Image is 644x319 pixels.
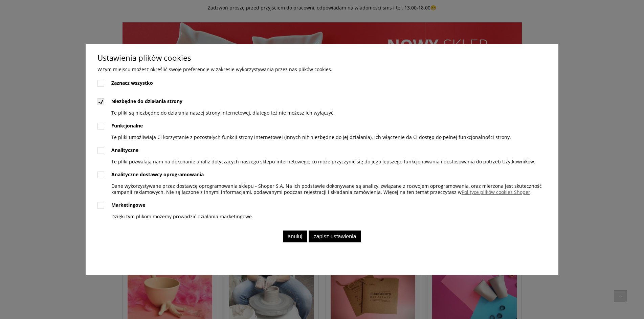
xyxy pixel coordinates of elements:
[309,231,361,242] button: Zapisz ustawienia
[283,231,307,242] button: Anuluj
[111,147,138,153] strong: Analityczne
[111,171,204,178] strong: Analityczne dostawcy oprogramowania
[111,80,153,86] strong: Zaznacz wszystko
[97,66,547,73] p: W tym miejscu możesz określić swoje preferencje w zakresie wykorzystywania przez nas plików cookies.
[111,122,143,129] strong: Funkcjonalne
[111,183,548,195] p: Dane wykorzystywane przez dostawcę oprogramowania sklepu - Shoper S.A. Na ich podstawie dokonywan...
[111,159,535,165] p: Te pliki pozwalają nam na dokonanie analiz dotyczących naszego sklepu internetowego, co może przy...
[111,110,335,116] p: Te pliki są niezbędne do działania naszej strony internetowej, dlatego też nie możesz ich wyłączyć.
[111,214,253,220] p: Dzięki tym plikom możemy prowadzić działania marketingowe.
[111,202,145,208] strong: Marketingowe
[111,134,511,140] p: Te pliki umożliwiają Ci korzystanie z pozostałych funkcji strony internetowej (innych niż niezbęd...
[462,189,530,195] a: Polityka plików cookies Shoper - otwiera się w nowej karcie
[97,55,547,61] p: Ustawienia plików cookies
[111,98,182,104] strong: Niezbędne do działania strony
